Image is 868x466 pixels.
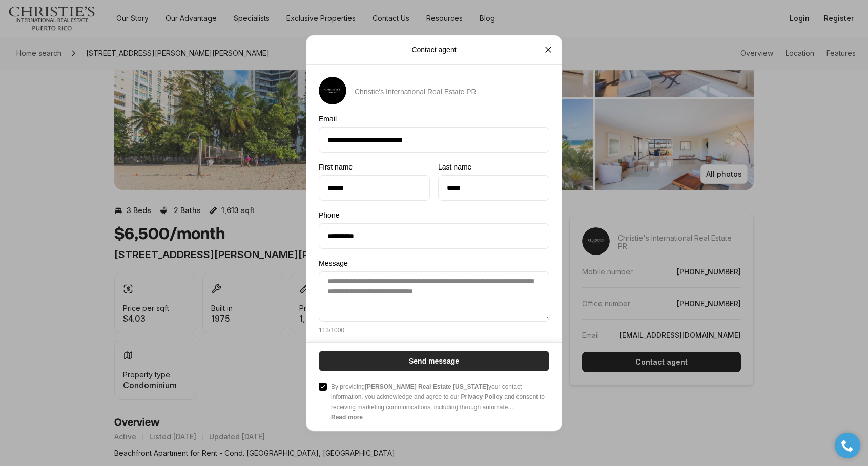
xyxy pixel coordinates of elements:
b: [PERSON_NAME] Real Estate [US_STATE] [365,383,488,390]
a: Privacy Policy [461,393,503,400]
textarea: Message113/1000 [319,271,549,322]
label: Message [319,259,549,267]
p: Send message [409,357,459,365]
label: Email [319,115,549,123]
input: Phone [319,224,549,248]
p: Contact agent [411,46,456,54]
label: First name [319,163,430,171]
input: First name [319,176,429,200]
input: Email [319,128,549,152]
label: Last name [438,163,549,171]
p: 113 / 1000 [319,327,344,334]
span: By providing your contact information, you acknowledge and agree to our and consent to receiving ... [331,382,549,412]
label: Phone [319,211,549,219]
input: Last name [439,176,549,200]
button: Send message [319,351,549,371]
button: Close [538,39,559,60]
b: Read more [331,414,363,421]
p: Christie's International Real Estate PR [355,88,477,96]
